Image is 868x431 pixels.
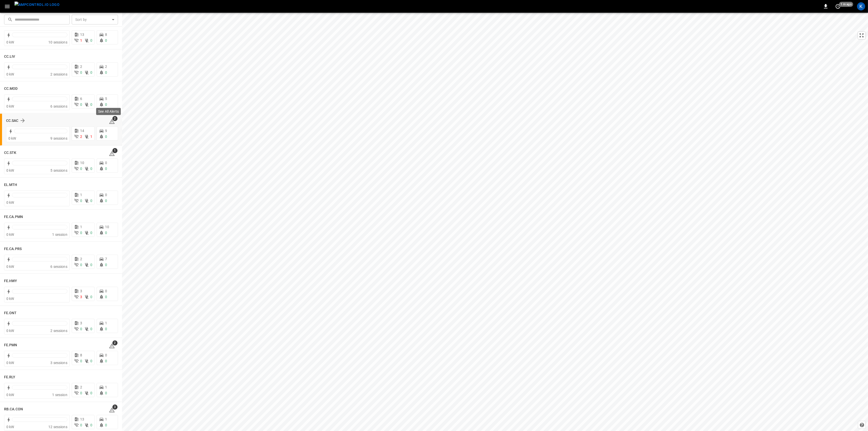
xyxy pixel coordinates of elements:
span: 2 [112,340,117,346]
span: 0 [105,161,107,165]
span: 0 kW [6,329,14,333]
h6: FE.HWY [4,278,17,284]
span: 1 [105,321,107,325]
span: 3 [80,289,82,293]
span: 0 [80,231,82,235]
span: 0 kW [6,40,14,44]
span: 2 [105,65,107,69]
span: 8 [105,33,107,37]
h6: CC.MOD [4,86,18,92]
span: 5 [105,97,107,101]
span: 2 [112,116,117,121]
span: 0 kW [8,136,16,140]
span: 0 [90,263,92,267]
span: 1 session [52,393,67,397]
span: 1 m ago [839,2,853,7]
span: 2 sessions [50,329,67,333]
span: 0 [105,289,107,293]
span: 10 sessions [48,40,67,44]
h6: CC.SAC [6,118,19,124]
h6: FE.ONT [4,310,17,316]
span: 14 [80,129,84,133]
span: 8 [80,353,82,357]
span: 10 [80,161,84,165]
h6: CC.LIV [4,54,15,60]
span: 0 [90,327,92,331]
span: 0 [90,167,92,171]
span: 2 [80,257,82,261]
span: 0 [90,70,92,75]
span: 1 [80,38,82,42]
span: 0 [90,199,92,203]
span: 0 [80,263,82,267]
span: 0 kW [6,361,14,365]
span: 2 [80,65,82,69]
span: 2 sessions [50,72,67,76]
span: 0 [80,167,82,171]
span: 13 [80,33,84,37]
img: ampcontrol.io logo [14,2,60,8]
span: 0 kW [6,265,14,269]
span: 1 [112,148,117,153]
span: 1 [105,417,107,421]
span: 6 [80,97,82,101]
span: 0 [105,135,107,139]
span: 0 [105,199,107,203]
span: 0 [90,38,92,42]
span: 2 [80,385,82,389]
span: 0 [90,359,92,363]
span: 0 [80,199,82,203]
span: 1 [80,225,82,229]
span: 0 [105,231,107,235]
p: See All Alerts [98,109,119,114]
span: 7 [105,257,107,261]
span: 3 [80,321,82,325]
span: 12 sessions [48,425,67,429]
span: 9 [105,129,107,133]
span: 0 [105,263,107,267]
span: 0 [80,391,82,395]
h6: FE.PMN [4,342,17,348]
span: 0 [105,359,107,363]
span: 0 kW [6,297,14,301]
span: 0 [105,193,107,197]
span: 0 [90,231,92,235]
span: 1 [90,135,92,139]
span: 0 [105,295,107,299]
h6: FE.CA.PMN [4,214,23,220]
h6: FE.CA.PRS [4,246,22,252]
span: 0 [90,423,92,427]
span: 0 [105,423,107,427]
span: 0 [90,295,92,299]
span: 0 [80,103,82,107]
span: 0 [80,423,82,427]
span: 1 [105,385,107,389]
span: 0 kW [6,233,14,237]
h6: CC.STK [4,150,17,156]
h6: RB.CA.CON [4,407,23,412]
span: 0 [105,391,107,395]
span: 0 [80,327,82,331]
span: 6 sessions [50,104,67,108]
span: 9 sessions [50,136,67,140]
div: profile-icon [857,2,865,10]
span: 5 sessions [50,168,67,173]
span: 0 kW [6,168,14,173]
span: 13 [80,417,84,421]
span: 0 kW [6,104,14,108]
span: 0 [90,391,92,395]
span: 6 sessions [50,265,67,269]
span: 1 [80,193,82,197]
span: 0 [90,103,92,107]
span: 0 kW [6,200,14,205]
span: 3 [80,295,82,299]
span: 0 [80,359,82,363]
span: 0 [105,327,107,331]
span: 3 sessions [50,361,67,365]
span: 0 kW [6,393,14,397]
span: 0 [80,70,82,75]
span: 0 [105,167,107,171]
span: 2 [80,135,82,139]
button: set refresh interval [834,2,842,10]
span: 0 kW [6,72,14,76]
